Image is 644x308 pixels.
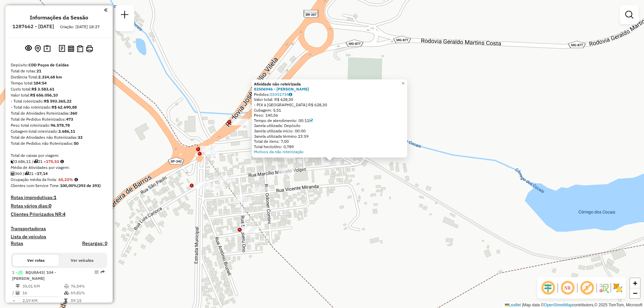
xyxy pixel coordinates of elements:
[234,196,251,203] div: Atividade não roteirizada - VALDEMAR BERNARDO GE
[30,93,58,98] strong: R$ 656.056,10
[66,44,75,53] button: Visualizar relatório de Roteirização
[540,280,556,296] span: Ocultar deslocamento
[78,135,83,140] strong: 33
[95,270,99,274] em: Opções
[630,278,640,288] a: Zoom in
[559,280,576,296] span: Ocultar NR
[11,86,107,92] div: Custo total:
[401,80,405,86] span: ×
[12,270,56,281] span: 1 -
[202,150,219,157] div: Atividade não roteirizada - ACOUGUE
[11,80,107,86] div: Tempo total:
[70,283,104,290] td: 76,54%
[34,160,38,164] i: Total de rotas
[37,68,41,73] strong: 21
[11,98,107,104] div: - Total roteirizado:
[11,165,107,171] div: Média de Atividades por viagem:
[11,160,15,164] i: Cubagem total roteirizado
[254,139,405,144] div: Total de itens: 7,00
[12,23,54,29] h6: 1287662 - [DATE]
[11,195,107,200] h4: Rotas improdutivas:
[231,119,248,125] div: Atividade não roteirizada - FABRICIA CRISTINA PE
[598,283,609,293] img: Fluxo de ruas
[11,128,107,134] div: Cubagem total roteirizado:
[75,44,85,54] button: Visualizar Romaneio
[29,62,69,67] strong: CDD Poços de Caldas
[254,187,271,193] div: Atividade não roteirizada - MINI MERCADO BENJAMI
[16,284,20,288] i: Distância Total
[308,102,327,107] span: R$ 628,30
[44,99,71,104] strong: R$ 593.365,22
[58,177,73,182] strong: 65,23%
[544,303,573,307] a: OpenStreetMap
[11,122,107,128] div: Peso total roteirizado:
[13,255,59,266] button: Ver rotas
[82,241,107,246] h4: Recargas: 0
[254,108,405,113] div: Cubagem: 5,51
[11,68,107,74] div: Total de rotas:
[58,129,75,134] strong: 3.686,11
[11,234,107,240] h4: Lista de veículos
[309,118,313,123] a: Com service time
[11,183,60,188] span: Clientes com Service Time:
[25,270,44,275] span: BQU8A43
[118,8,131,23] a: Nova sessão e pesquisa
[64,299,67,303] i: Tempo total em rota
[11,171,107,177] div: 360 / 21 =
[60,160,64,164] i: Meta Caixas/viagem: 195,40 Diferença: -19,87
[505,303,521,307] a: Leaflet
[74,141,78,146] strong: 50
[51,123,70,128] strong: 96.578,78
[30,14,88,21] h4: Informações da Sessão
[70,111,77,116] strong: 360
[254,86,309,91] a: 83506946 - [PERSON_NAME]
[522,303,523,307] span: |
[85,44,94,54] button: Imprimir Rotas
[42,44,52,54] button: Painel de Sugestão
[70,290,104,296] td: 69,81%
[209,184,225,191] div: Atividade não roteirizada - PAULO ROBERTO INACIO
[254,92,405,97] div: Pedidos:
[254,97,405,102] div: Valor total: R$ 628,30
[64,291,69,295] i: % de utilização da cubagem
[219,175,235,182] div: Atividade não roteirizada - BRUNO MARCOTO 133830
[101,270,105,274] em: Rota exportada
[12,290,15,296] td: /
[11,134,107,140] div: Total de Atividades não Roteirizadas:
[324,159,340,165] div: Atividade não roteirizada - NICOLAS SILVERIO
[11,92,107,98] div: Valor total:
[200,146,217,152] div: Atividade não roteirizada - BAR DO MUTUCA
[242,226,259,233] div: Atividade não roteirizada - LUIZ CARLOS PAULINO CPF 25056065870
[11,116,107,122] div: Total de Pedidos Roteirizados:
[254,123,405,128] div: Janela utilizada: Depósito
[11,104,107,110] div: - Total não roteirizado:
[289,93,292,97] i: Observações
[11,226,107,232] h4: Transportadoras
[11,140,107,146] div: Total de Pedidos não Roteirizados:
[22,297,64,304] td: 2,19 KM
[11,203,107,209] h4: Rotas vários dias:
[254,102,405,108] div: - PIX à [GEOGRAPHIC_DATA]:
[63,211,65,217] strong: 4
[11,241,23,246] a: Rotas
[34,80,47,85] strong: 184:54
[77,183,101,188] strong: (393 de 393)
[52,105,77,110] strong: R$ 62.690,88
[74,178,78,182] em: Média calculada utilizando a maior ocupação (%Peso ou %Cubagem) de cada rota da sessão. Rotas cro...
[24,43,33,54] button: Exibir sessão original
[11,177,57,182] span: Ocupação média da frota:
[57,44,66,54] button: Logs desbloquear sessão
[104,6,107,14] a: Clique aqui para minimizar o painel
[37,171,48,176] strong: 17,14
[22,290,64,296] td: 16
[11,152,107,159] div: Total de caixas por viagem:
[399,79,407,87] a: Close popup
[278,168,295,175] div: Atividade não roteirizada - PAULO ROBERTO DE SOU
[194,182,211,189] div: Atividade não roteirizada - Eder Hermano Franco
[49,203,51,209] strong: 0
[57,24,102,30] div: Criação: [DATE] 18:27
[60,183,77,188] strong: 100,00%
[254,118,405,123] div: Tempo de atendimento: 00:11
[254,134,405,139] div: Janela utilizada término 23:59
